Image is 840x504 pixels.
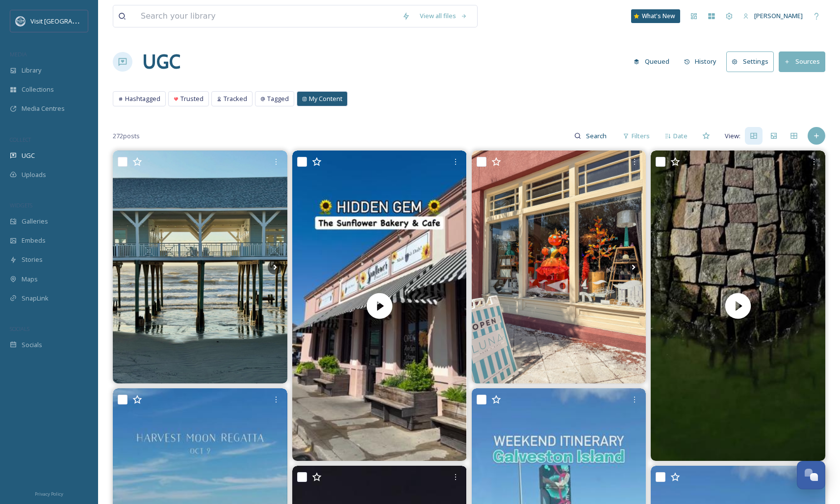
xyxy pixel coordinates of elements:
[629,52,674,71] button: Queued
[136,5,397,27] input: Search your library
[224,94,247,103] span: Tracked
[10,136,31,143] span: COLLECT
[673,131,687,141] span: Date
[629,52,679,71] a: Queued
[22,255,43,264] span: Stories
[22,275,38,284] span: Maps
[16,16,25,26] img: logo.png
[779,51,825,72] button: Sources
[10,50,27,58] span: MEDIA
[142,47,180,76] a: UGC
[10,325,29,332] span: SOCIALS
[35,491,63,497] span: Privacy Policy
[113,151,287,383] img: Can you hear it? 🔊 The waves crashing beneath Murdochs, the island palms swaying in the breeze, a...
[35,487,63,499] a: Privacy Policy
[22,217,48,226] span: Galleries
[22,66,41,75] span: Library
[797,461,825,489] button: Open Chat
[22,236,46,245] span: Embeds
[22,294,49,303] span: SnapLink
[415,6,472,25] a: View all files
[292,151,467,461] video: The key to a great start in Galveston is breakfast at @sunflowerbakeryandcafe 🌻 They’re located i...
[632,131,650,141] span: Filters
[726,51,774,72] button: Settings
[631,9,680,23] a: What's New
[472,151,646,383] img: Fall window shopping on @galvestonisland! 🍂🎃👻 • @lunahomeandgifts • @graciesgalvestonisland • @A ...
[651,151,825,461] video: What a sight to see on Galveston Island yesterday, Oct 2nd! 😍 Beach conditions can change anytime...
[22,170,46,179] span: Uploads
[125,94,160,103] span: Hashtagged
[180,94,204,103] span: Trusted
[267,94,289,103] span: Tagged
[754,11,803,20] span: [PERSON_NAME]
[738,6,808,25] a: [PERSON_NAME]
[309,94,342,103] span: My Content
[651,151,825,461] img: thumbnail
[22,340,42,350] span: Socials
[679,52,722,71] button: History
[30,16,106,25] span: Visit [GEOGRAPHIC_DATA]
[581,126,613,146] input: Search
[22,104,65,113] span: Media Centres
[292,151,467,461] img: thumbnail
[22,85,54,94] span: Collections
[10,202,32,209] span: WIDGETS
[725,131,740,141] span: View:
[679,52,727,71] a: History
[22,151,35,160] span: UGC
[726,51,779,72] a: Settings
[113,131,140,141] span: 272 posts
